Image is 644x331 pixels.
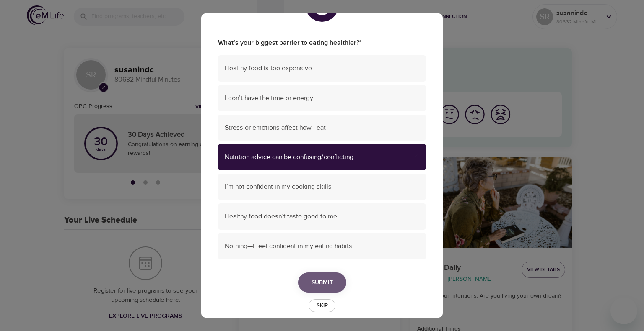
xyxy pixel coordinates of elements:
[225,182,419,192] span: I’m not confident in my cooking skills
[225,93,419,103] span: I don’t have the time or energy
[309,299,335,312] button: Skip
[218,38,426,48] label: What’s your biggest barrier to eating healthier?
[225,64,419,73] span: Healthy food is too expensive
[225,212,419,221] span: Healthy food doesn’t taste good to me
[225,152,409,162] span: Nutrition advice can be confusing/conflicting
[225,123,419,133] span: Stress or emotions affect how I eat
[312,277,333,288] span: Submit
[225,241,419,251] span: Nothing—I feel confident in my eating habits
[298,272,346,293] button: Submit
[313,301,331,310] span: Skip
